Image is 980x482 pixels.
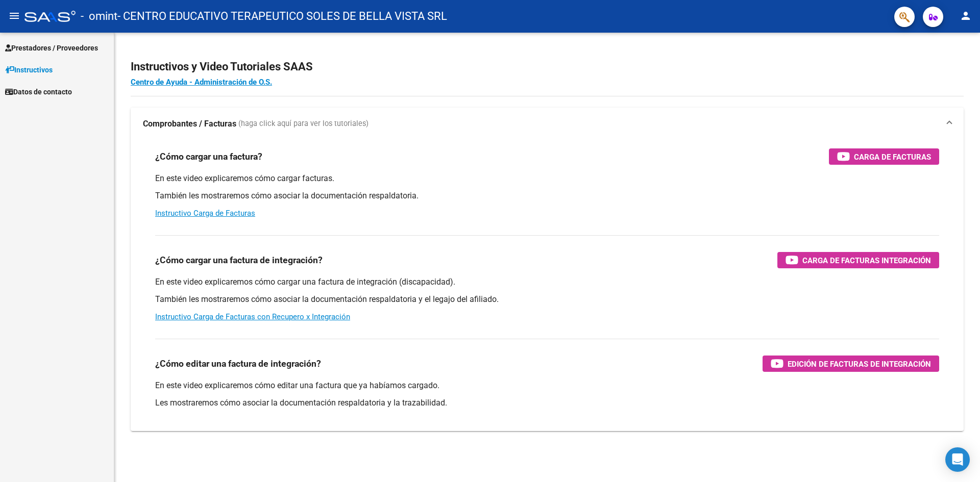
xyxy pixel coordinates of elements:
p: También les mostraremos cómo asociar la documentación respaldatoria y el legajo del afiliado. [155,294,939,305]
h2: Instructivos y Video Tutoriales SAAS [131,57,964,77]
p: En este video explicaremos cómo cargar facturas. [155,173,939,184]
p: En este video explicaremos cómo cargar una factura de integración (discapacidad). [155,276,939,288]
span: Carga de Facturas Integración [802,254,931,267]
div: Open Intercom Messenger [945,447,970,472]
button: Edición de Facturas de integración [763,356,939,372]
span: - CENTRO EDUCATIVO TERAPEUTICO SOLES DE BELLA VISTA SRL [117,5,447,28]
span: Prestadores / Proveedores [5,42,98,54]
p: Les mostraremos cómo asociar la documentación respaldatoria y la trazabilidad. [155,397,939,409]
span: Datos de contacto [5,86,72,97]
span: - omint [81,5,117,28]
span: (haga click aquí para ver los tutoriales) [238,118,369,130]
mat-expansion-panel-header: Comprobantes / Facturas (haga click aquí para ver los tutoriales) [131,108,964,140]
span: Edición de Facturas de integración [788,358,931,370]
h3: ¿Cómo cargar una factura? [155,149,262,164]
a: Instructivo Carga de Facturas con Recupero x Integración [155,312,350,321]
mat-icon: menu [8,10,20,22]
p: También les mostraremos cómo asociar la documentación respaldatoria. [155,190,939,201]
button: Carga de Facturas Integración [777,252,939,268]
mat-icon: person [960,10,972,22]
span: Instructivos [5,64,53,75]
a: Instructivo Carga de Facturas [155,209,255,218]
div: Comprobantes / Facturas (haga click aquí para ver los tutoriales) [131,140,964,431]
button: Carga de Facturas [829,148,939,165]
span: Carga de Facturas [854,150,931,163]
h3: ¿Cómo editar una factura de integración? [155,357,321,371]
p: En este video explicaremos cómo editar una factura que ya habíamos cargado. [155,380,939,391]
h3: ¿Cómo cargar una factura de integración? [155,253,323,267]
strong: Comprobantes / Facturas [143,118,236,130]
a: Centro de Ayuda - Administración de O.S. [131,78,272,87]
